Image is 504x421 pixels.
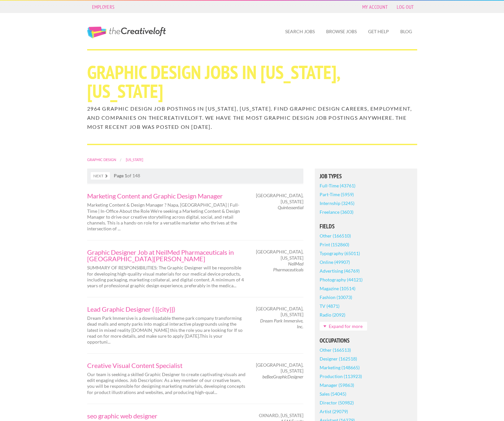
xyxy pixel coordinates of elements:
a: Graphic Design [87,157,116,162]
a: Get Help [363,24,394,39]
a: Next [91,172,110,180]
a: Artist (29079) [320,407,348,416]
span: [GEOGRAPHIC_DATA], [US_STATE] [256,362,303,374]
em: beBeeGraphicDesigner [262,374,303,379]
p: SUMMARY OF RESPONSIBILITIES: The Graphic Designer will be responsible for developing high-quality... [87,265,246,289]
em: Quintessential [278,205,303,210]
p: Dream Park Immersive is a downloadable theme park company transforming dead malls and empty parks... [87,315,246,345]
p: Our team is seeking a skilled Graphic Designer to create captivating visuals and edit engaging vi... [87,372,246,395]
a: Designer (162518) [320,354,357,363]
strong: Page 1 [114,173,127,178]
a: Print (152860) [320,240,349,249]
a: Advertising (46769) [320,266,360,275]
a: Manager (59863) [320,381,354,389]
a: Director (50982) [320,398,354,407]
a: Expand for more [320,322,367,331]
a: seo graphic web designer [87,413,246,419]
a: Production (113923) [320,372,362,381]
a: Log Out [393,2,417,11]
h2: 2964 Graphic Design job postings in [US_STATE], [US_STATE]. Find Graphic Design careers, employme... [87,104,417,131]
em: NeilMed Pharmaceuticals [273,261,303,272]
a: Internship (3245) [320,199,354,208]
h1: Graphic Design Jobs in [US_STATE], [US_STATE] [87,63,417,101]
a: Part-Time (5959) [320,190,354,199]
a: Online (49907) [320,258,350,266]
a: Creative Visual Content Specialist [87,362,246,369]
a: TV (4871) [320,302,339,310]
h5: Job Types [320,173,412,179]
a: Typography (65011) [320,249,360,258]
span: [GEOGRAPHIC_DATA], [US_STATE] [256,193,303,204]
a: Blog [395,24,417,39]
a: Fashion (10073) [320,293,352,302]
span: Oxnard, [US_STATE] [259,413,303,418]
a: Full-Time (43761) [320,181,355,190]
a: Magazine (10514) [320,284,355,293]
em: Dream Park Immersive, Inc. [260,318,303,329]
a: Browse Jobs [321,24,362,39]
a: Employers [89,2,118,11]
h5: Fields [320,224,412,229]
a: My Account [359,2,391,11]
a: Lead Graphic Designer ( {{city}}) [87,306,246,312]
nav: of 148 [87,169,303,183]
a: Radio (2092) [320,310,345,319]
a: Search Jobs [280,24,320,39]
a: The Creative Loft [87,27,166,38]
a: Freelance (3603) [320,208,353,216]
a: Marketing (148665) [320,363,360,372]
a: [US_STATE] [126,157,143,162]
p: Marketing Content & Design Manager ? Napa, [GEOGRAPHIC_DATA] | Full-Time | In-Office About the Ro... [87,202,246,232]
a: Graphic Designer Job at NeilMed Pharmaceuticals in [GEOGRAPHIC_DATA][PERSON_NAME] [87,249,246,262]
a: Photography (44121) [320,275,363,284]
a: Marketing Content and Graphic Design Manager [87,193,246,199]
h5: Occupations [320,338,412,344]
a: Other (166513) [320,346,351,354]
span: [GEOGRAPHIC_DATA], [US_STATE] [256,306,303,318]
a: Other (166510) [320,231,351,240]
a: Sales (54045) [320,389,346,398]
span: [GEOGRAPHIC_DATA], [US_STATE] [256,249,303,261]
